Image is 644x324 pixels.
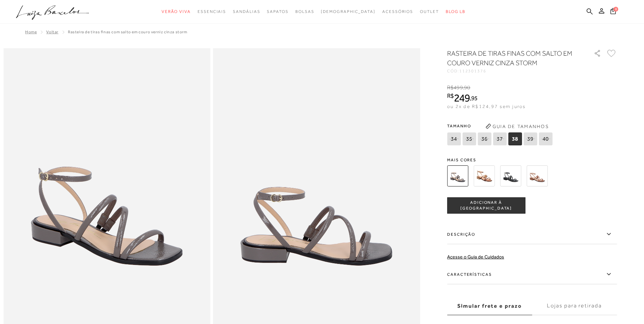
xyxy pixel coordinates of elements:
[46,30,58,34] a: Voltar
[608,7,618,17] button: 0
[382,9,413,14] span: Acessórios
[500,165,521,186] img: SANDÁLIA RASTEIRA EM COURO VERNIZ PRETO
[454,92,470,104] span: 249
[459,69,486,73] span: 112301376
[447,265,617,284] label: Características
[463,85,471,91] i: ,
[470,95,478,101] i: ,
[447,158,617,162] span: Mais cores
[446,5,465,18] a: BLOG LB
[446,9,465,14] span: BLOG LB
[447,69,583,73] div: CÓD:
[508,132,522,145] span: 38
[447,254,504,259] a: Acesse o Guia de Cuidados
[462,132,476,145] span: 35
[447,200,525,212] span: ADICIONAR À [GEOGRAPHIC_DATA]
[447,224,617,244] label: Descrição
[613,7,618,12] span: 0
[162,9,191,14] span: Verão Viva
[447,132,461,145] span: 34
[447,297,532,315] label: Simular frete e prazo
[321,9,375,14] span: [DEMOGRAPHIC_DATA]
[527,165,548,186] img: SANDÁLIA RASTEIRA EM VERNIZ CARAMELO
[321,5,375,18] a: noSubCategoriesText
[523,132,537,145] span: 39
[68,30,187,34] span: RASTEIRA DE TIRAS FINAS COM SALTO EM COURO VERNIZ CINZA STORM
[295,9,314,14] span: Bolsas
[382,5,413,18] a: categoryNavScreenReaderText
[25,30,37,34] a: Home
[474,165,495,186] img: SANDÁLIA RASTEIRA DEGRADÊ BRONZE
[447,85,454,91] i: R$
[464,85,470,91] span: 90
[267,9,288,14] span: Sapatos
[454,85,463,91] span: 499
[471,94,478,102] span: 95
[447,197,525,214] button: ADICIONAR À [GEOGRAPHIC_DATA]
[447,93,454,99] i: R$
[447,104,526,109] span: ou 2x de R$124,97 sem juros
[233,9,260,14] span: Sandálias
[162,5,191,18] a: categoryNavScreenReaderText
[198,5,226,18] a: categoryNavScreenReaderText
[198,9,226,14] span: Essenciais
[447,121,554,131] span: Tamanho
[532,297,617,315] label: Lojas para retirada
[233,5,260,18] a: categoryNavScreenReaderText
[447,49,574,68] h1: RASTEIRA DE TIRAS FINAS COM SALTO EM COURO VERNIZ CINZA STORM
[483,121,551,132] button: Guia de Tamanhos
[493,132,507,145] span: 37
[420,5,439,18] a: categoryNavScreenReaderText
[420,9,439,14] span: Outlet
[539,132,552,145] span: 40
[267,5,288,18] a: categoryNavScreenReaderText
[447,165,468,186] img: RASTEIRA DE TIRAS FINAS COM SALTO EM COURO VERNIZ CINZA STORM
[295,5,314,18] a: categoryNavScreenReaderText
[478,132,491,145] span: 36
